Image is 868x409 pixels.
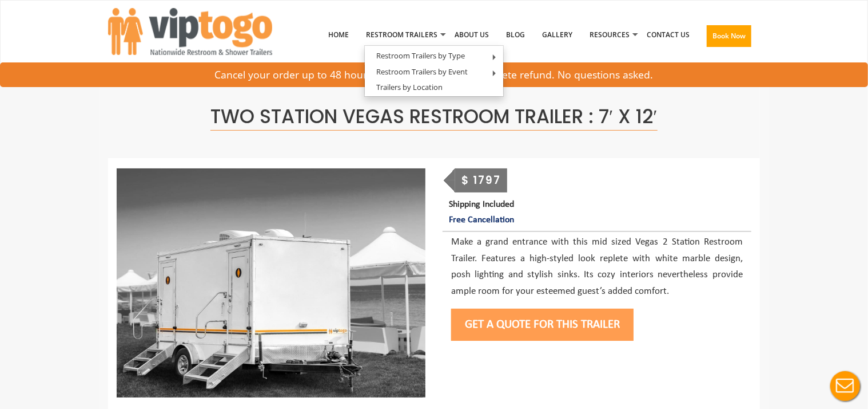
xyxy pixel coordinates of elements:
a: Contact Us [638,5,698,65]
a: Trailers by Location [365,80,454,95]
img: Side view of two station restroom trailer with separate doors for males and females [117,168,425,398]
a: Restroom Trailers by Type [365,49,476,63]
span: Free Cancellation [449,215,514,225]
a: Restroom Trailers [357,5,446,65]
p: Make a grand entrance with this mid sized Vegas 2 Station Restroom Trailer. Features a high-style... [451,234,743,301]
button: Get a Quote for this Trailer [451,309,634,341]
button: Live Chat [822,363,868,409]
span: Two Station Vegas Restroom Trailer : 7′ x 12′ [210,103,657,131]
a: Restroom Trailers by Event [365,65,479,79]
a: Resources [581,5,638,65]
a: Get a Quote for this Trailer [451,318,634,331]
a: Book Now [698,5,760,72]
a: Blog [497,5,533,65]
p: Shipping Included [449,197,751,228]
a: Home [320,5,357,65]
a: Gallery [533,5,581,65]
img: VIPTOGO [108,8,272,55]
div: $ 1797 [455,168,508,192]
a: About Us [446,5,497,65]
button: Book Now [707,25,751,47]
